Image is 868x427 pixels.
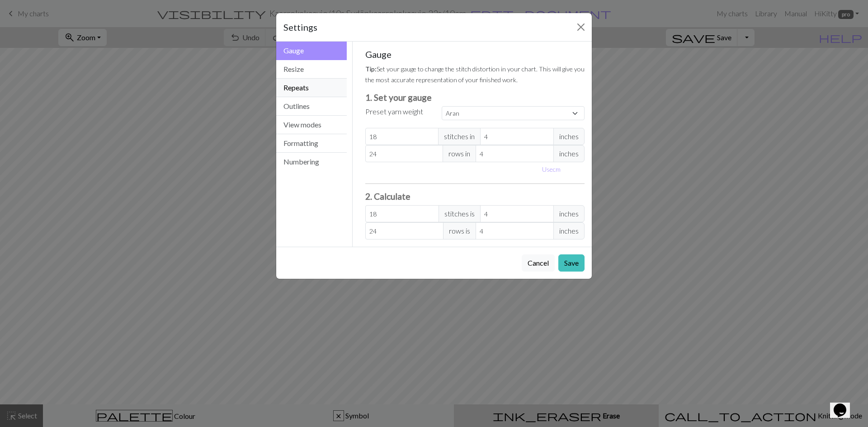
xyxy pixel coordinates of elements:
[553,128,585,145] span: inches
[553,205,585,222] span: inches
[443,222,476,239] span: rows is
[553,145,585,162] span: inches
[538,162,565,176] button: Usecm
[522,254,555,272] button: Cancel
[558,254,585,272] button: Save
[438,128,481,145] span: stitches in
[276,116,347,134] button: View modes
[276,60,347,79] button: Resize
[365,191,585,202] h3: 2. Calculate
[439,205,481,222] span: stitches is
[365,49,585,60] h5: Gauge
[276,153,347,171] button: Numbering
[276,134,347,153] button: Formatting
[276,79,347,97] button: Repeats
[553,222,585,239] span: inches
[574,20,588,34] button: Close
[830,391,859,418] iframe: chat widget
[365,65,377,73] strong: Tip:
[283,20,317,34] h5: Settings
[276,97,347,116] button: Outlines
[276,42,347,60] button: Gauge
[365,65,585,84] small: Set your gauge to change the stitch distortion in your chart. This will give you the most accurat...
[443,145,476,162] span: rows in
[365,92,585,103] h3: 1. Set your gauge
[365,106,423,117] label: Preset yarn weight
